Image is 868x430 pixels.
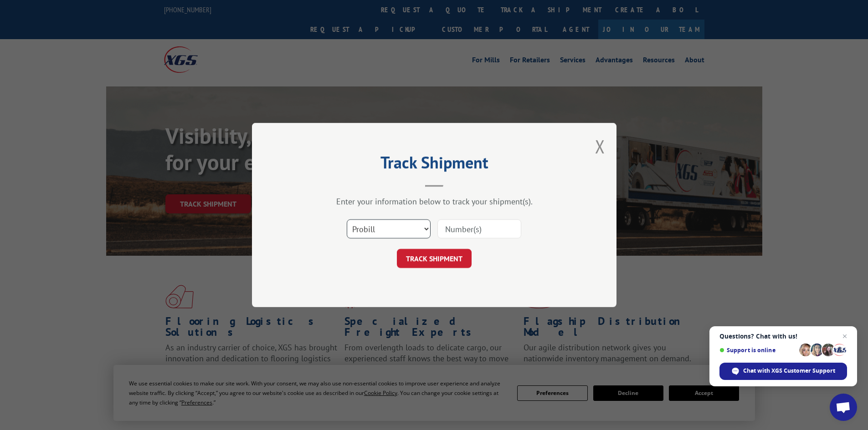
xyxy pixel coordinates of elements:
[397,249,472,268] button: TRACK SHIPMENT
[437,219,521,238] input: Number(s)
[595,134,605,158] button: Close modal
[298,156,571,173] h2: Track Shipment
[719,347,796,354] span: Support is online
[839,331,850,342] span: Close chat
[830,394,857,421] div: Open chat
[743,367,835,375] span: Chat with XGS Customer Support
[719,363,847,380] div: Chat with XGS Customer Support
[719,333,847,340] span: Questions? Chat with us!
[298,196,571,207] div: Enter your information below to track your shipment(s).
